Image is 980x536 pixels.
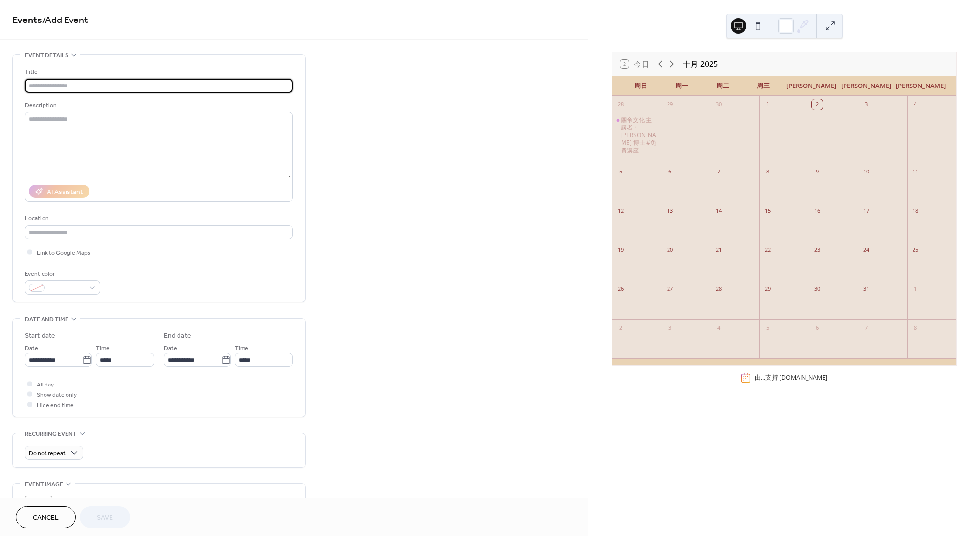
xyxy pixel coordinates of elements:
div: 7 [713,166,724,177]
div: ; [25,496,52,523]
div: Event color [25,269,98,279]
div: 11 [910,166,921,177]
div: 27 [665,283,675,294]
div: 2 [615,322,626,333]
span: Date [164,343,177,354]
div: Location [25,214,291,224]
span: Event image [25,479,63,490]
div: 13 [665,205,675,216]
div: 24 [861,244,871,255]
span: Hide end time [37,400,74,410]
div: 21 [713,244,724,255]
div: 周二 [702,76,743,96]
div: 4 [910,99,921,110]
span: Show date only [37,390,77,400]
div: 29 [665,99,675,110]
div: 7 [861,322,871,333]
div: 23 [812,244,823,255]
a: Events [12,11,42,30]
div: [PERSON_NAME] [839,76,893,96]
div: 2 [812,99,823,110]
div: 19 [615,244,626,255]
div: 31 [861,283,871,294]
span: Event details [25,50,68,61]
div: 8 [910,322,921,333]
span: Date and time [25,314,68,324]
div: Description [25,100,291,110]
div: Title [25,67,291,77]
div: 周三 [743,76,784,96]
div: 30 [713,99,724,110]
div: 3 [665,322,675,333]
div: 關帝文化 主講者：[PERSON_NAME] 博士 #免費講座 [621,116,657,154]
span: Time [235,343,248,354]
div: 6 [812,322,823,333]
div: 15 [762,205,773,216]
div: End date [164,331,191,341]
div: Start date [25,331,55,341]
div: 28 [713,283,724,294]
div: 17 [861,205,871,216]
span: Recurring event [25,429,77,439]
div: 9 [812,166,823,177]
div: 28 [615,99,626,110]
div: 6 [665,166,675,177]
div: 26 [615,283,626,294]
div: 12 [615,205,626,216]
a: [DOMAIN_NAME] [780,374,827,382]
div: 25 [910,244,921,255]
div: 4 [713,322,724,333]
div: 30 [812,283,823,294]
span: All day [37,380,54,390]
span: Time [96,343,110,354]
div: 22 [762,244,773,255]
div: 20 [665,244,675,255]
div: 3 [861,99,871,110]
div: 29 [762,283,773,294]
div: 1 [910,283,921,294]
span: Link to Google Maps [37,248,90,258]
div: 8 [762,166,773,177]
div: 周日 [620,76,661,96]
span: / Add Event [42,11,88,30]
div: 16 [812,205,823,216]
div: 十月 2025 [683,58,718,70]
div: [PERSON_NAME] [784,76,839,96]
button: Cancel [16,506,76,528]
div: 5 [615,166,626,177]
span: Cancel [33,513,59,523]
span: Date [25,343,38,354]
div: 10 [861,166,871,177]
div: 1 [762,99,773,110]
div: 關帝文化 主講者：連瑞芳 博士 #免費講座 [612,116,661,154]
div: [PERSON_NAME] [893,76,948,96]
div: 由...支持 [755,374,827,383]
div: 5 [762,322,773,333]
div: 14 [713,205,724,216]
span: Do not repeat [29,448,66,459]
div: 18 [910,205,921,216]
div: 周一 [661,76,702,96]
